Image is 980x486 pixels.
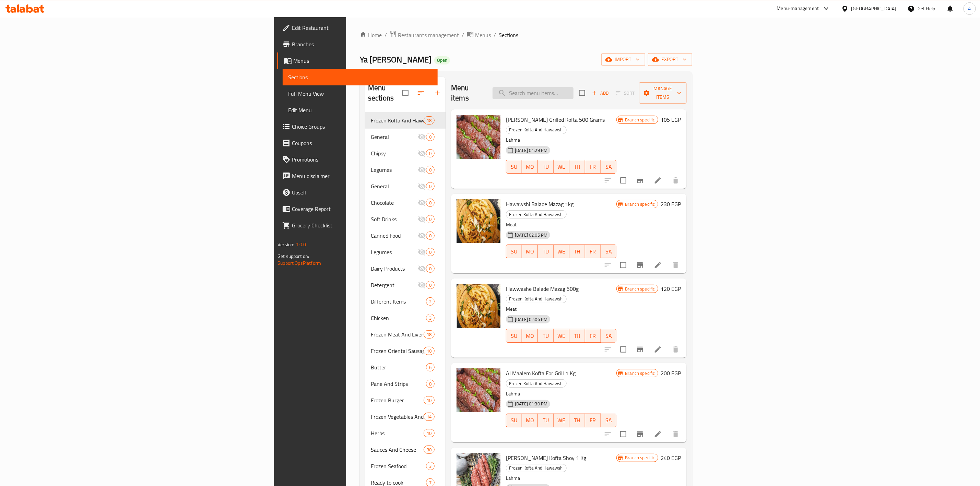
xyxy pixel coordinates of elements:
span: 8 [426,381,434,387]
div: General0 [365,178,446,194]
a: Sections [283,69,438,85]
span: WE [556,331,567,341]
span: Get support on: [278,252,309,261]
span: TH [572,331,582,341]
a: Upsell [277,184,438,201]
span: Frozen Oriental Sausage [371,347,424,355]
h6: 105 EGP [661,115,681,125]
span: FR [588,331,598,341]
span: Hawawshi Balade Mazag 1kg [506,199,574,209]
div: items [426,232,435,240]
span: 0 [426,216,434,223]
span: Full Menu View [288,90,432,98]
h6: 230 EGP [661,199,681,209]
span: 14 [424,414,434,420]
span: MO [525,415,535,425]
span: TU [541,415,551,425]
div: items [426,264,435,273]
span: Version: [278,240,294,249]
svg: Inactive section [418,199,426,207]
div: items [426,380,435,388]
div: items [424,429,435,437]
span: Edit Restaurant [292,24,432,32]
button: SA [601,245,617,258]
span: 0 [426,233,434,239]
nav: breadcrumb [360,31,692,39]
span: SU [509,162,519,172]
div: [GEOGRAPHIC_DATA] [851,5,897,12]
div: items [424,116,435,125]
span: Soft Drinks [371,215,418,223]
span: A [968,5,971,12]
a: Edit Restaurant [277,20,438,36]
div: General0 [365,129,446,145]
div: Frozen Kofta And Hawawshi [506,210,567,218]
span: Different Items [371,297,426,306]
div: Chipsy0 [365,145,446,162]
div: items [424,396,435,404]
div: Detergent0 [365,277,446,293]
span: Sauces And Cheese [371,446,424,454]
span: SU [509,415,519,425]
span: 0 [426,167,434,173]
span: Select to update [616,342,630,357]
button: Branch-specific-item [632,341,648,358]
span: Dairy Products [371,264,418,273]
button: TH [569,245,585,258]
span: TH [572,247,582,257]
span: Sort sections [413,85,429,101]
svg: Inactive section [418,248,426,256]
div: items [426,133,435,141]
div: items [426,215,435,223]
a: Edit menu item [654,261,662,269]
span: Frozen Kofta And Hawawshi [506,295,566,303]
button: MO [522,160,538,174]
div: Chicken [371,314,426,322]
button: SA [601,160,617,174]
span: import [607,55,640,64]
span: Promotions [292,155,432,164]
span: Select section [575,86,589,100]
span: Sections [499,31,518,39]
button: TU [538,245,554,258]
div: Menu-management [777,4,819,13]
span: TU [541,331,551,341]
button: TH [569,329,585,343]
span: [PERSON_NAME] Kofta Shoy 1 Kg [506,453,586,463]
div: items [426,166,435,174]
button: delete [668,426,684,442]
span: Branch specific [622,117,658,123]
div: Chicken3 [365,310,446,326]
div: Chipsy [371,149,418,157]
span: Branch specific [622,370,658,377]
span: SA [604,247,614,257]
button: WE [554,245,569,258]
button: MO [522,414,538,427]
a: Grocery Checklist [277,217,438,234]
div: Herbs10 [365,425,446,441]
div: Different Items2 [365,293,446,310]
span: General [371,182,418,190]
span: 10 [424,348,434,354]
button: Branch-specific-item [632,426,648,442]
div: Herbs [371,429,424,437]
div: Legumes0 [365,162,446,178]
button: SU [506,245,522,258]
img: Hawwashe Balade Mazag 500g [457,284,500,328]
span: Coupons [292,139,432,147]
div: Canned Food [371,232,418,240]
div: Chocolate0 [365,194,446,211]
span: Frozen Kofta And Hawawshi [506,464,566,472]
h6: 200 EGP [661,368,681,378]
span: Branch specific [622,454,658,461]
div: Frozen Kofta And Hawawshi [371,116,424,125]
button: WE [554,160,569,174]
button: Add section [429,85,446,101]
div: Sauces And Cheese30 [365,441,446,458]
span: Branches [292,40,432,48]
svg: Inactive section [418,133,426,141]
div: Open [434,56,450,64]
